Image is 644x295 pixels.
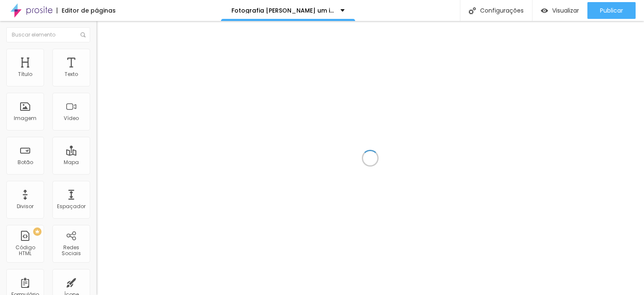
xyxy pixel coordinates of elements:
[55,245,88,257] div: Redes Sociais
[8,245,42,257] div: Código HTML
[541,7,548,14] img: view-1.svg
[18,71,32,77] div: Título
[18,159,33,165] div: Botão
[57,204,86,209] div: Espaçador
[532,2,587,19] button: Visualizar
[57,8,116,13] div: Editor de páginas
[17,204,34,209] div: Divisor
[64,115,79,121] div: Vídeo
[469,7,476,14] img: Icone
[80,32,86,37] img: Icone
[65,71,78,77] div: Texto
[6,27,90,42] input: Buscar elemento
[552,7,579,14] span: Visualizar
[64,159,79,165] div: Mapa
[231,8,334,13] p: Fotografia [PERSON_NAME] um investimento que vale a [PERSON_NAME]
[587,2,636,19] button: Publicar
[14,115,36,121] div: Imagem
[600,7,623,14] span: Publicar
